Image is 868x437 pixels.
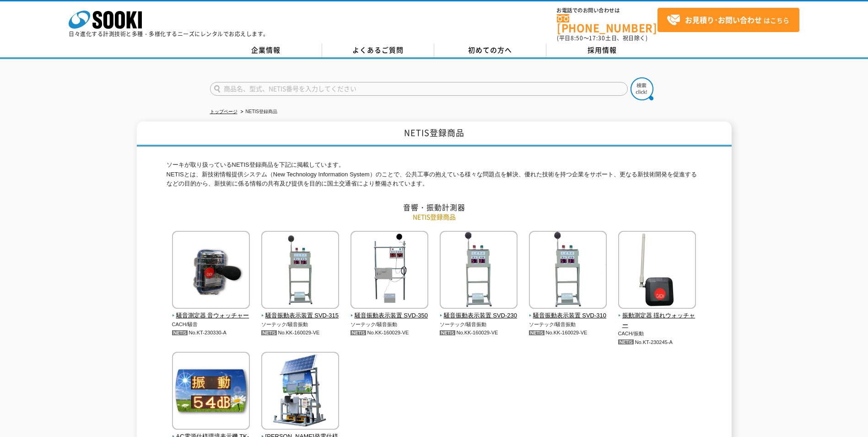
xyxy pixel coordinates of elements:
p: ソーテック/騒音振動 [529,321,607,328]
p: No.KK-160029-VE [350,328,429,338]
a: 騒音振動表示装置 SVD-230 [440,302,518,321]
p: 日々進化する計測技術と多種・多様化するニーズにレンタルでお応えします。 [69,31,269,37]
img: btn_search.png [631,77,653,100]
p: ソーテック/騒音振動 [350,321,429,328]
span: 騒音振動表示装置 SVD-315 [261,311,340,321]
p: CACH/振動 [618,330,696,338]
p: NETIS登録商品 [167,212,702,222]
p: ソーキが取り扱っているNETIS登録商品を下記に掲載しています。 NETISとは、新技術情報提供システム（New Technology Information System）のことで、公共工事の... [167,160,702,189]
a: 企業情報 [210,44,322,57]
p: CACH/騒音 [172,321,250,328]
a: 採用情報 [546,44,658,57]
a: 騒音振動表示装置 SVD-350 [350,302,429,321]
span: 8:50 [571,34,583,42]
h2: 音響・振動計測器 [167,202,702,212]
span: 初めての方へ [468,45,512,55]
img: 太陽光発電仕様環境表示機 TK-0055型 [261,352,339,432]
a: 振動測定器 揺れウォッチャー [618,302,696,330]
span: 騒音測定器 音ウォッチャー [172,311,250,321]
a: [PHONE_NUMBER] [557,14,658,33]
span: 騒音振動表示装置 SVD-310 [529,311,607,321]
img: AC電源仕様環境表示機 TK-0055型 [172,352,250,432]
img: 騒音振動表示装置 SVD-230 [440,231,518,311]
h1: NETIS登録商品 [137,121,732,147]
p: No.KT-230330-A [172,328,250,338]
a: 騒音振動表示装置 SVD-315 [261,302,340,321]
span: 振動測定器 揺れウォッチャー [618,311,696,330]
p: No.KK-160029-VE [261,328,340,338]
a: 騒音振動表示装置 SVD-310 [529,302,607,321]
p: No.KK-160029-VE [529,328,607,338]
img: 振動測定器 揺れウォッチャー [618,231,696,311]
strong: お見積り･お問い合わせ [685,14,762,25]
img: 騒音振動表示装置 SVD-350 [350,231,428,311]
span: 17:30 [589,34,605,42]
a: よくあるご質問 [322,44,434,57]
input: 商品名、型式、NETIS番号を入力してください [210,82,628,96]
a: 騒音測定器 音ウォッチャー [172,302,250,321]
span: (平日 ～ 土日、祝日除く) [557,34,647,42]
p: ソーテック/騒音振動 [440,321,518,328]
span: 騒音振動表示装置 SVD-350 [350,311,429,321]
span: お電話でのお問い合わせは [557,8,658,13]
img: 騒音振動表示装置 SVD-315 [261,231,339,311]
img: 騒音振動表示装置 SVD-310 [529,231,607,311]
p: ソーテック/騒音振動 [261,321,340,328]
a: 初めての方へ [434,44,546,57]
span: はこちら [667,13,789,27]
li: NETIS登録商品 [239,107,277,117]
img: 騒音測定器 音ウォッチャー [172,231,250,311]
span: 騒音振動表示装置 SVD-230 [440,311,518,321]
p: No.KK-160029-VE [440,328,518,338]
p: No.KT-230245-A [618,338,696,347]
a: お見積り･お問い合わせはこちら [658,8,799,32]
a: トップページ [210,109,237,114]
